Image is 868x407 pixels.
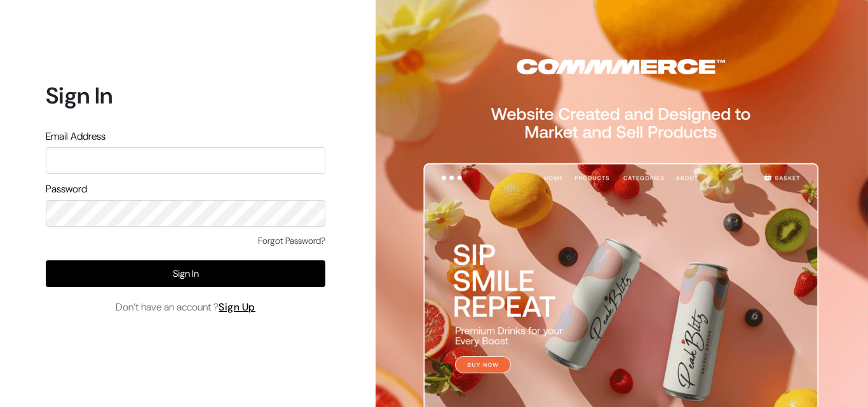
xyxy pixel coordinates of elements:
a: Sign Up [219,300,255,314]
span: Don’t have an account ? [116,300,255,315]
label: Password [46,182,87,197]
a: Forgot Password? [258,234,325,248]
button: Sign In [46,260,325,287]
h1: Sign In [46,82,325,109]
label: Email Address [46,129,105,144]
